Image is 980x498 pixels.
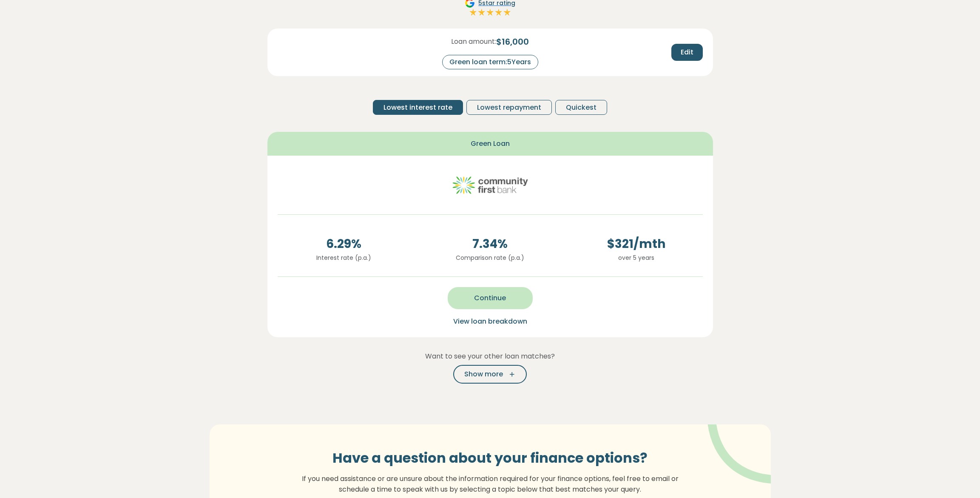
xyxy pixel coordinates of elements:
[466,100,552,115] button: Lowest repayment
[570,235,703,253] span: $ 321 /mth
[453,365,527,384] button: Show more
[469,8,477,17] img: Full star
[685,401,796,484] img: vector
[383,102,452,113] span: Lowest interest rate
[452,166,528,204] img: community-first logo
[424,235,557,253] span: 7.34 %
[442,55,538,69] div: Green loan term: 5 Years
[566,102,597,113] span: Quickest
[297,450,684,466] h3: Have a question about your finance options?
[681,47,693,57] span: Edit
[494,8,503,17] img: Full star
[474,293,506,303] span: Continue
[448,287,533,309] button: Continue
[451,37,496,47] span: Loan amount:
[496,35,529,48] span: $ 16,000
[278,253,410,262] p: Interest rate (p.a.)
[451,316,530,327] button: View loan breakdown
[373,100,463,115] button: Lowest interest rate
[555,100,607,115] button: Quickest
[453,316,527,326] span: View loan breakdown
[278,235,410,253] span: 6.29 %
[570,253,703,262] p: over 5 years
[477,102,541,113] span: Lowest repayment
[424,253,557,262] p: Comparison rate (p.a.)
[486,8,494,17] img: Full star
[464,369,503,379] span: Show more
[471,139,510,149] span: Green Loan
[477,8,486,17] img: Full star
[503,8,511,17] img: Full star
[297,473,684,495] p: If you need assistance or are unsure about the information required for your finance options, fee...
[671,44,703,61] button: Edit
[267,351,713,362] p: Want to see your other loan matches?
